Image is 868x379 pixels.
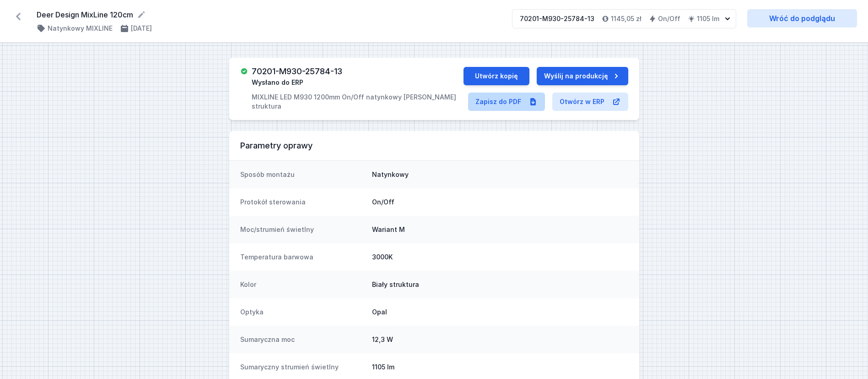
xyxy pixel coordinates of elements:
[131,24,152,33] h4: [DATE]
[464,67,529,85] button: Utwórz kopię
[468,93,545,111] a: Zapisz do PDF
[240,363,365,372] dt: Sumaryczny strumień świetlny
[37,9,501,20] form: Deer Design MixLine 120cm
[240,308,365,317] dt: Optyka
[372,363,628,372] dd: 1105 lm
[240,335,365,344] dt: Sumaryczna moc
[137,10,146,19] button: Edytuj nazwę projektu
[252,67,342,76] h3: 70201-M930-25784-13
[372,170,628,179] dd: Natynkowy
[240,140,628,151] h3: Parametry oprawy
[252,78,303,87] span: Wysłano do ERP
[48,24,113,33] h4: Natynkowy MIXLINE
[372,308,628,317] dd: Opal
[697,14,719,23] h4: 1105 lm
[747,9,857,27] a: Wróć do podglądu
[552,93,628,111] a: Otwórz w ERP
[512,9,736,28] button: 70201-M930-25784-131145,05 złOn/Off1105 lm
[240,253,365,262] dt: Temperatura barwowa
[372,225,628,234] dd: Wariant M
[240,198,365,207] dt: Protokół sterowania
[252,93,463,111] p: MIXLINE LED M930 1200mm On/Off natynkowy [PERSON_NAME] struktura
[240,170,365,179] dt: Sposób montażu
[520,14,594,23] div: 70201-M930-25784-13
[372,335,628,344] dd: 12,3 W
[240,280,365,289] dt: Kolor
[372,198,628,207] dd: On/Off
[372,280,628,289] dd: Biały struktura
[372,253,628,262] dd: 3000K
[537,67,628,85] button: Wyślij na produkcję
[240,225,365,234] dt: Moc/strumień świetlny
[611,14,642,23] h4: 1145,05 zł
[658,14,680,23] h4: On/Off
